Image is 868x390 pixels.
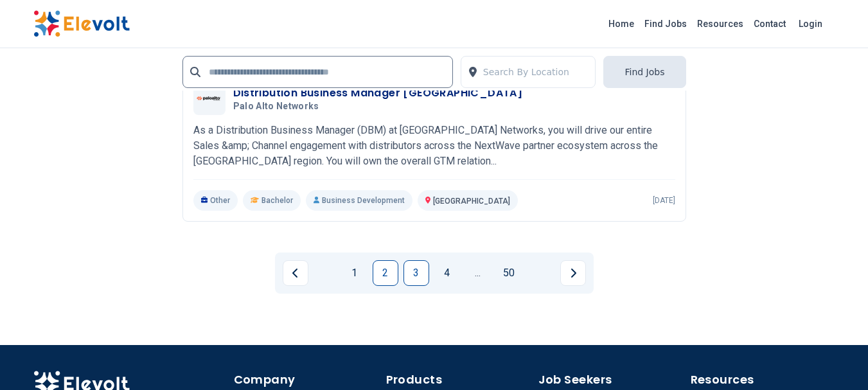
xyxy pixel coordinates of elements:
[496,260,522,286] a: Page 50
[33,10,130,37] img: Elevolt
[403,260,429,286] a: Page 3
[691,371,835,389] h4: Resources
[434,260,460,286] a: Page 4
[233,85,523,101] h3: Distribution Business Manager [GEOGRAPHIC_DATA]
[603,56,686,88] button: Find Jobs
[193,190,238,211] p: Other
[342,260,368,286] a: Page 1
[804,328,868,390] iframe: Chat Widget
[193,83,675,211] a: Palo Alto NetworksDistribution Business Manager [GEOGRAPHIC_DATA]Palo Alto NetworksAs a Distribut...
[234,371,378,389] h4: Company
[538,371,683,389] h4: Job Seekers
[233,101,319,112] span: Palo Alto Networks
[560,260,586,286] a: Next page
[386,371,531,389] h4: Products
[433,197,510,206] span: [GEOGRAPHIC_DATA]
[653,195,675,206] p: [DATE]
[306,190,412,211] p: Business Development
[373,260,398,286] a: Page 2 is your current page
[748,13,791,34] a: Contact
[283,260,586,286] ul: Pagination
[197,96,222,102] img: Palo Alto Networks
[283,260,308,286] a: Previous page
[791,11,830,37] a: Login
[639,13,692,34] a: Find Jobs
[261,195,293,206] span: Bachelor
[692,13,748,34] a: Resources
[603,13,639,34] a: Home
[193,123,675,169] p: As a Distribution Business Manager (DBM) at [GEOGRAPHIC_DATA] Networks, you will drive our entire...
[465,260,491,286] a: Jump forward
